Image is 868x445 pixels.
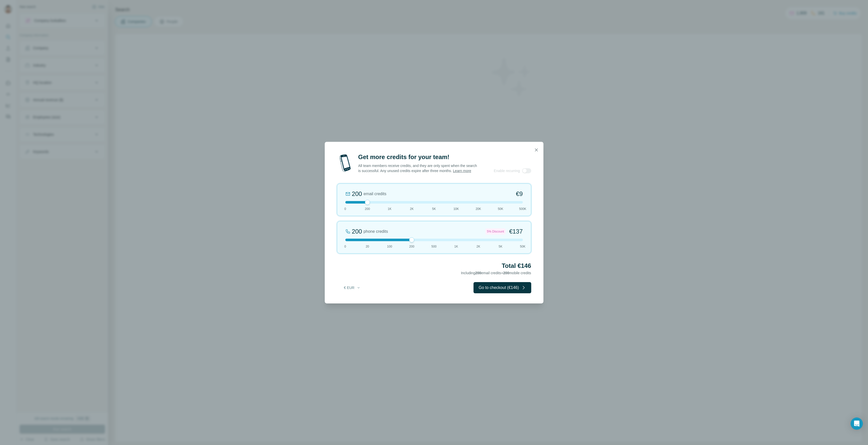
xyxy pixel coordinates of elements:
[432,207,436,211] span: 5K
[453,207,459,211] span: 10K
[410,207,414,211] span: 2K
[388,207,392,211] span: 1K
[461,271,531,275] span: Including email credits + mobile credits
[387,244,392,249] span: 100
[454,244,458,249] span: 1K
[365,207,370,211] span: 200
[509,227,523,236] span: €137
[364,228,388,235] span: phone credits
[352,190,362,198] div: 200
[431,244,436,249] span: 500
[358,163,478,173] p: All team members receive credits, and they are only spent when the search is successful. Any unus...
[503,271,509,275] span: 200
[477,244,480,249] span: 2K
[344,207,346,211] span: 0
[341,283,364,292] button: € EUR
[366,244,369,249] span: 20
[337,153,353,173] img: mobile-phone
[519,207,526,211] span: 500K
[516,190,523,198] span: €9
[851,418,863,430] div: Open Intercom Messenger
[344,244,346,249] span: 0
[476,207,481,211] span: 20K
[337,262,531,270] h2: Total €146
[453,169,471,173] a: Learn more
[475,271,481,275] span: 200
[352,227,362,236] div: 200
[486,228,506,235] div: 5% Discount
[520,244,525,249] span: 50K
[364,191,387,197] span: email credits
[474,282,531,293] button: Go to checkout (€146)
[499,244,503,249] span: 5K
[409,244,414,249] span: 200
[494,168,520,173] span: Enable recurring
[498,207,503,211] span: 50K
